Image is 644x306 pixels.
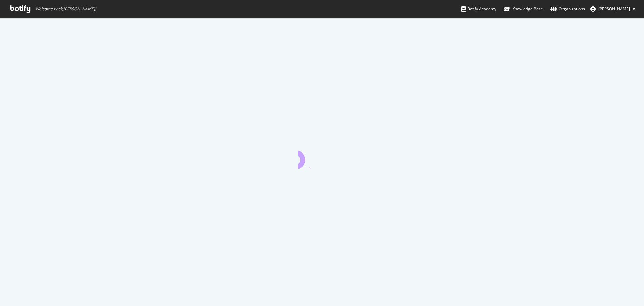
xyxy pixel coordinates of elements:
[504,6,543,12] div: Knowledge Base
[298,145,346,169] div: animation
[598,6,630,12] span: Tom Duncombe
[35,6,96,12] span: Welcome back, [PERSON_NAME] !
[585,4,641,14] button: [PERSON_NAME]
[550,6,585,12] div: Organizations
[461,6,496,12] div: Botify Academy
